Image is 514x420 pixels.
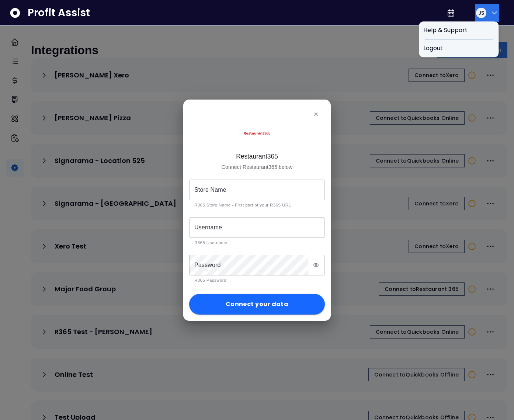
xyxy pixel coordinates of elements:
img: restaurant365.svg [244,120,270,147]
h2: Restaurant365 [236,153,278,160]
span: Help & Support [423,26,494,35]
span: Logout [423,44,494,53]
button: toggle password visibility [311,260,321,270]
span: Profit Assist [28,6,90,20]
p: Connect Restaurant365 below [222,163,292,171]
span: JS [478,9,484,17]
p: R365 Store Name - First part of your R365 URL [194,201,320,208]
button: close [310,108,322,120]
p: R365 Username [194,239,320,246]
button: Connect your data [189,294,325,315]
p: R365 Password [194,277,320,284]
